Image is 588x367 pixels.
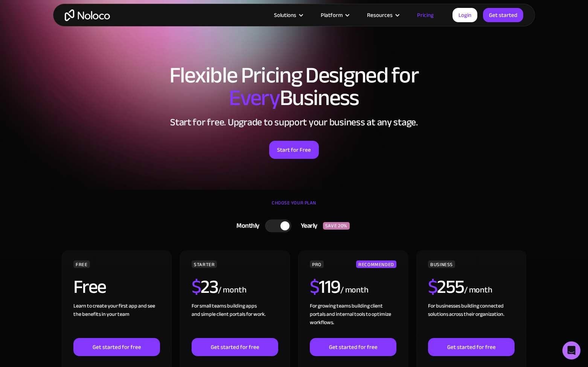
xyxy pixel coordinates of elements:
[428,338,515,356] a: Get started for free
[321,10,343,20] div: Platform
[192,277,218,296] h2: 23
[464,284,492,296] div: / month
[65,9,110,21] a: home
[452,8,477,22] a: Login
[311,10,358,20] div: Platform
[310,302,396,338] div: For growing teams building client portals and internal tools to optimize workflows.
[192,302,278,338] div: For small teams building apps and simple client portals for work. ‍
[428,269,437,305] span: $
[192,338,278,356] a: Get started for free
[367,10,393,20] div: Resources
[310,260,324,268] div: PRO
[358,10,408,20] div: Resources
[310,338,396,356] a: Get started for free
[562,341,580,359] div: Open Intercom Messenger
[428,302,515,338] div: For businesses building connected solutions across their organization. ‍
[192,269,201,305] span: $
[274,10,296,20] div: Solutions
[356,260,396,268] div: RECOMMENDED
[218,284,246,296] div: / month
[428,277,464,296] h2: 255
[73,338,160,356] a: Get started for free
[61,197,527,216] div: CHOOSE YOUR PLAN
[73,302,160,338] div: Learn to create your first app and see the benefits in your team ‍
[428,260,455,268] div: BUSINESS
[61,117,527,128] h2: Start for free. Upgrade to support your business at any stage.
[227,220,265,231] div: Monthly
[269,141,319,159] a: Start for Free
[310,277,340,296] h2: 119
[291,220,323,231] div: Yearly
[61,64,527,109] h1: Flexible Pricing Designed for Business
[73,277,106,296] h2: Free
[310,269,319,305] span: $
[229,77,280,119] span: Every
[73,260,90,268] div: FREE
[323,222,350,230] div: SAVE 20%
[408,10,443,20] a: Pricing
[483,8,523,22] a: Get started
[192,260,217,268] div: STARTER
[340,284,369,296] div: / month
[265,10,311,20] div: Solutions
